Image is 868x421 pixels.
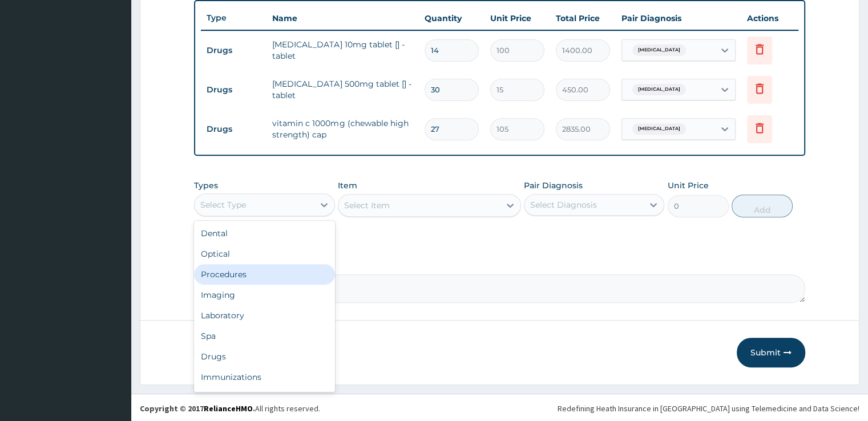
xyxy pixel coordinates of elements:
[194,181,218,191] label: Types
[267,72,418,107] td: [MEDICAL_DATA] 500mg tablet [] - tablet
[741,7,798,30] th: Actions
[632,84,686,95] span: [MEDICAL_DATA]
[194,285,334,305] div: Imaging
[194,326,334,346] div: Spa
[530,199,597,211] div: Select Diagnosis
[550,7,616,30] th: Total Price
[201,7,267,29] th: Type
[267,7,418,30] th: Name
[194,223,334,244] div: Dental
[194,346,334,367] div: Drugs
[194,367,334,387] div: Immunizations
[140,403,255,414] strong: Copyright © 2017 .
[485,7,550,30] th: Unit Price
[668,180,709,191] label: Unit Price
[524,180,583,191] label: Pair Diagnosis
[194,305,334,326] div: Laboratory
[267,33,418,67] td: [MEDICAL_DATA] 10mg tablet [] - tablet
[632,123,686,135] span: [MEDICAL_DATA]
[616,7,741,30] th: Pair Diagnosis
[267,112,418,146] td: vitamin c 1000mg (chewable high strength) cap
[419,7,485,30] th: Quantity
[200,199,246,211] div: Select Type
[194,387,334,408] div: Others
[338,180,357,191] label: Item
[201,79,267,100] td: Drugs
[194,258,805,268] label: Comment
[194,264,334,285] div: Procedures
[204,403,253,414] a: RelianceHMO
[558,403,859,414] div: Redefining Heath Insurance in [GEOGRAPHIC_DATA] using Telemedicine and Data Science!
[194,244,334,264] div: Optical
[632,44,686,56] span: [MEDICAL_DATA]
[737,338,805,367] button: Submit
[201,40,267,61] td: Drugs
[201,119,267,140] td: Drugs
[732,195,793,217] button: Add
